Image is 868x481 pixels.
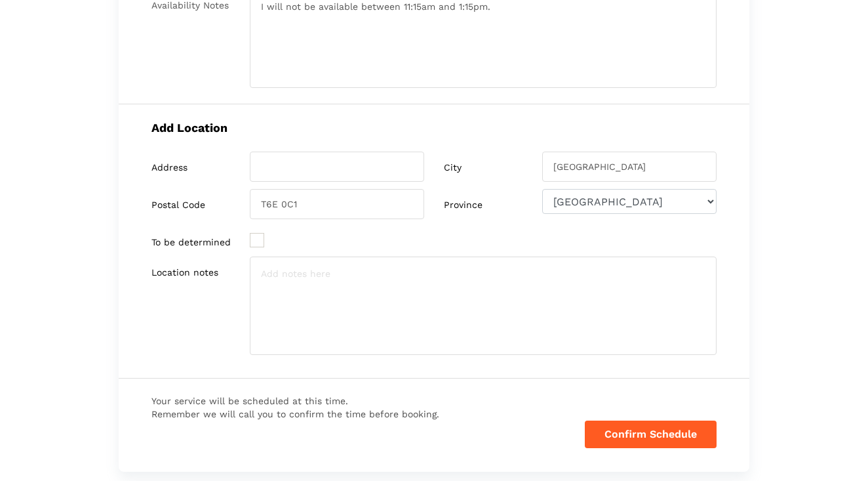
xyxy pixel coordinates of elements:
label: Address [151,162,187,173]
h5: Add Location [151,121,717,135]
label: Location notes [151,267,218,278]
span: Your service will be scheduled at this time. Remember we will call you to confirm the time before... [151,394,439,421]
label: Postal Code [151,199,205,211]
label: To be determined [151,237,231,248]
label: City [444,162,462,173]
button: Confirm Schedule [585,421,717,448]
label: Province [444,199,483,211]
